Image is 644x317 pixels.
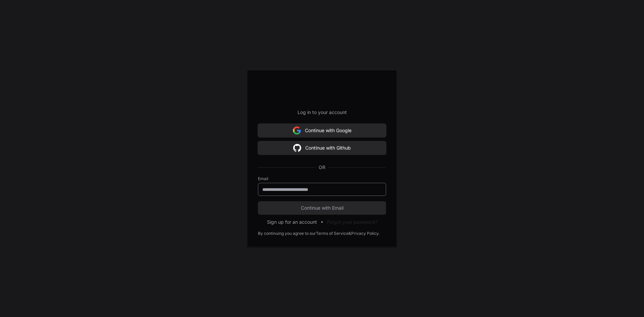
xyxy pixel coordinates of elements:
[258,201,386,215] button: Continue with Email
[293,141,301,155] img: Sign in with google
[327,219,377,225] button: Forgot your password?
[258,231,316,236] div: By continuing you agree to our
[267,219,317,225] button: Sign up for an account
[258,141,386,155] button: Continue with Github
[316,231,348,236] a: Terms of Service
[348,231,351,236] div: &
[258,109,386,116] p: Log in to your account
[258,124,386,137] button: Continue with Google
[351,231,379,236] a: Privacy Policy.
[293,124,301,137] img: Sign in with google
[258,205,386,211] span: Continue with Email
[258,176,386,181] label: Email
[316,164,328,171] span: OR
